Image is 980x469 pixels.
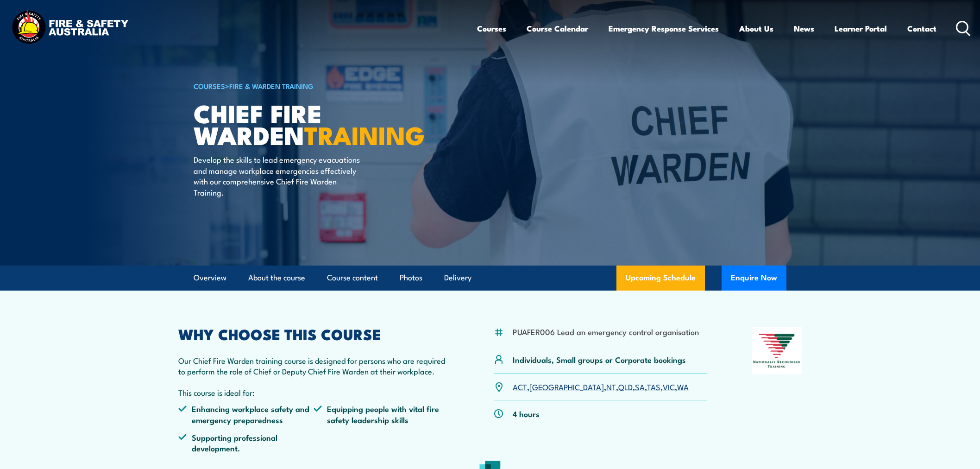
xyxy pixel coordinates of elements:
a: Delivery [444,266,471,290]
a: TAS [647,381,660,392]
a: Overview [194,266,226,290]
a: News [794,16,814,41]
a: [GEOGRAPHIC_DATA] [529,381,604,392]
a: Course content [327,266,378,290]
p: 4 hours [513,408,540,419]
li: PUAFER006 Lead an emergency control organisation [513,326,699,337]
p: , , , , , , , [513,381,689,392]
a: Emergency Response Services [609,16,719,41]
a: Fire & Warden Training [229,81,314,91]
a: NT [606,381,616,392]
button: Enquire Now [722,266,786,291]
a: Course Calendar [527,16,588,41]
p: Individuals, Small groups or Corporate bookings [513,354,686,365]
a: Courses [477,16,506,41]
a: Learner Portal [835,16,887,41]
a: Contact [907,16,936,41]
p: Develop the skills to lead emergency evacuations and manage workplace emergencies effectively wit... [194,154,363,197]
a: VIC [663,381,675,392]
a: COURSES [194,81,225,91]
a: About the course [248,266,305,290]
p: Our Chief Fire Warden training course is designed for persons who are required to perform the rol... [178,355,449,377]
a: QLD [618,381,633,392]
li: Enhancing workplace safety and emergency preparedness [178,403,314,425]
strong: TRAINING [304,115,425,153]
p: This course is ideal for: [178,387,449,398]
h6: > [194,80,422,91]
h1: Chief Fire Warden [194,102,422,145]
a: SA [635,381,645,392]
li: Equipping people with vital fire safety leadership skills [314,403,449,425]
a: Upcoming Schedule [616,266,705,291]
h2: WHY CHOOSE THIS COURSE [178,327,449,340]
img: Nationally Recognised Training logo. [752,327,802,374]
a: Photos [400,266,422,290]
a: ACT [513,381,527,392]
a: WA [677,381,689,392]
a: About Us [739,16,773,41]
li: Supporting professional development. [178,432,314,454]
